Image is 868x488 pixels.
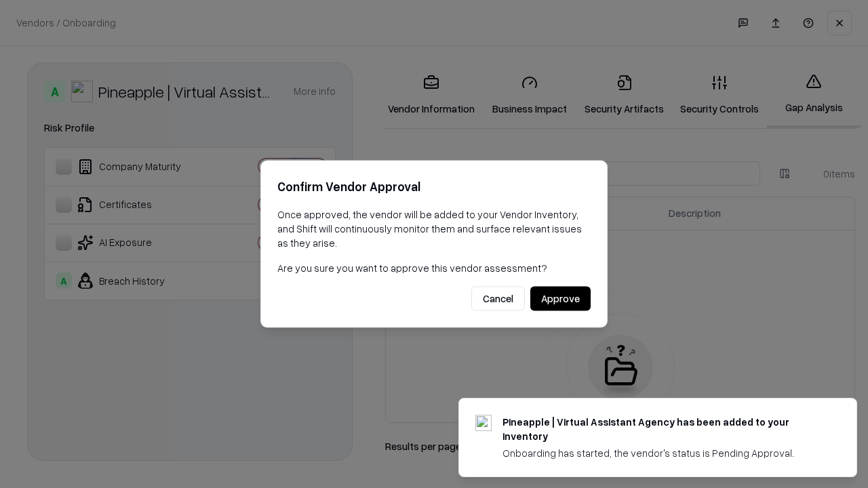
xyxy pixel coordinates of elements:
[530,287,591,311] button: Approve
[475,415,492,431] img: trypineapple.com
[502,446,824,460] div: Onboarding has started, the vendor's status is Pending Approval.
[277,207,591,250] p: Once approved, the vendor will be added to your Vendor Inventory, and Shift will continuously mon...
[502,415,824,443] div: Pineapple | Virtual Assistant Agency has been added to your inventory
[277,261,591,275] p: Are you sure you want to approve this vendor assessment?
[471,287,525,311] button: Cancel
[277,177,591,197] h2: Confirm Vendor Approval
